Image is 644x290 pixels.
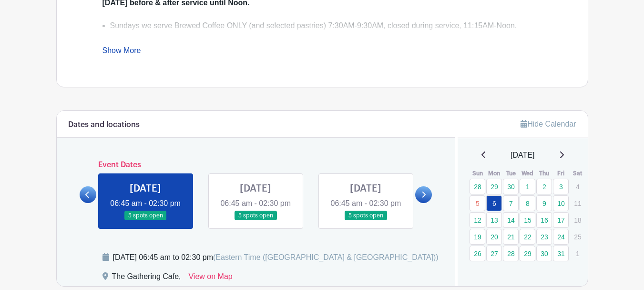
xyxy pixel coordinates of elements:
[521,120,576,128] a: Hide Calendar
[112,271,181,286] div: The Gathering Cafe,
[569,169,586,178] th: Sat
[553,179,569,194] a: 3
[536,246,552,261] a: 30
[503,195,519,211] a: 7
[520,212,535,228] a: 15
[503,229,519,245] a: 21
[570,213,585,227] p: 18
[486,179,502,194] a: 29
[486,229,502,245] a: 20
[536,195,552,211] a: 9
[520,246,535,261] a: 29
[536,169,552,178] th: Thu
[113,252,439,263] div: [DATE] 06:45 am to 02:30 pm
[102,46,141,58] a: Show More
[110,20,542,32] li: Sundays we serve Brewed Coffee ONLY (and selected pastries) 7:30AM-9:30AM, closed during service,...
[486,212,502,228] a: 13
[536,212,552,228] a: 16
[486,195,502,211] a: 6
[96,161,416,170] h6: Event Dates
[503,212,519,228] a: 14
[570,196,585,211] p: 11
[469,169,486,178] th: Sun
[486,246,502,261] a: 27
[553,195,569,211] a: 10
[520,229,535,245] a: 22
[470,179,485,194] a: 28
[520,179,535,194] a: 1
[110,32,542,43] li: Volunteers are needed on all days including Sundays!
[570,246,585,261] p: 1
[470,246,485,261] a: 26
[553,229,569,245] a: 24
[470,212,485,228] a: 12
[552,169,569,178] th: Fri
[511,150,534,161] span: [DATE]
[553,212,569,228] a: 17
[470,229,485,245] a: 19
[536,229,552,245] a: 23
[570,179,585,194] p: 4
[536,179,552,194] a: 2
[502,169,519,178] th: Tue
[520,195,535,211] a: 8
[570,229,585,244] p: 25
[213,253,439,261] span: (Eastern Time ([GEOGRAPHIC_DATA] & [GEOGRAPHIC_DATA]))
[470,195,485,211] a: 5
[553,246,569,261] a: 31
[503,179,519,194] a: 30
[486,169,502,178] th: Mon
[188,271,232,286] a: View on Map
[519,169,536,178] th: Wed
[68,120,140,129] h6: Dates and locations
[503,246,519,261] a: 28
